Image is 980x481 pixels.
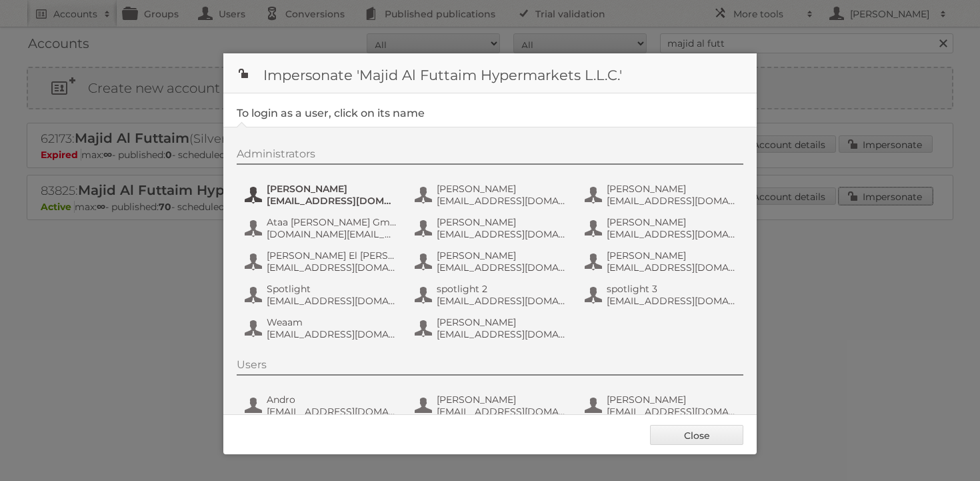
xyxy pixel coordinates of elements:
[583,392,740,419] button: [PERSON_NAME] [EMAIL_ADDRESS][DOMAIN_NAME]
[237,107,425,119] legend: To login as a user, click on its name
[437,283,566,295] span: spotlight 2
[607,262,736,274] span: [EMAIL_ADDRESS][DOMAIN_NAME]
[437,295,566,307] span: [EMAIL_ADDRESS][DOMAIN_NAME]
[607,295,736,307] span: [EMAIL_ADDRESS][DOMAIN_NAME]
[267,406,396,418] span: [EMAIL_ADDRESS][DOMAIN_NAME]
[607,216,736,228] span: [PERSON_NAME]
[583,248,740,275] button: [PERSON_NAME] [EMAIL_ADDRESS][DOMAIN_NAME]
[267,283,396,295] span: Spotlight
[413,315,570,342] button: [PERSON_NAME] [EMAIL_ADDRESS][DOMAIN_NAME]
[437,316,566,328] span: [PERSON_NAME]
[437,216,566,228] span: [PERSON_NAME]
[607,406,736,418] span: [EMAIL_ADDRESS][DOMAIN_NAME]
[267,250,396,262] span: [PERSON_NAME] El [PERSON_NAME]
[437,262,566,274] span: [EMAIL_ADDRESS][DOMAIN_NAME]
[223,53,757,93] h1: Impersonate 'Majid Al Futtaim Hypermarkets L.L.C.'
[267,216,396,228] span: Ataa [PERSON_NAME] Gmail
[437,250,566,262] span: [PERSON_NAME]
[267,295,396,307] span: [EMAIL_ADDRESS][DOMAIN_NAME]
[413,215,570,242] button: [PERSON_NAME] [EMAIL_ADDRESS][DOMAIN_NAME]
[437,183,566,195] span: [PERSON_NAME]
[267,195,396,207] span: [EMAIL_ADDRESS][DOMAIN_NAME]
[437,394,566,406] span: [PERSON_NAME]
[583,282,740,308] button: spotlight 3 [EMAIL_ADDRESS][DOMAIN_NAME]
[607,195,736,207] span: [EMAIL_ADDRESS][DOMAIN_NAME]
[243,392,400,419] button: Andro [EMAIL_ADDRESS][DOMAIN_NAME]
[437,195,566,207] span: [EMAIL_ADDRESS][DOMAIN_NAME]
[243,248,400,275] button: [PERSON_NAME] El [PERSON_NAME] [EMAIL_ADDRESS][DOMAIN_NAME]
[607,283,736,295] span: spotlight 3
[607,250,736,262] span: [PERSON_NAME]
[267,394,396,406] span: Andro
[607,394,736,406] span: [PERSON_NAME]
[607,228,736,240] span: [EMAIL_ADDRESS][DOMAIN_NAME]
[413,392,570,419] button: [PERSON_NAME] [EMAIL_ADDRESS][DOMAIN_NAME]
[437,228,566,240] span: [EMAIL_ADDRESS][DOMAIN_NAME]
[413,248,570,275] button: [PERSON_NAME] [EMAIL_ADDRESS][DOMAIN_NAME]
[267,228,396,240] span: [DOMAIN_NAME][EMAIL_ADDRESS][DOMAIN_NAME]
[243,315,400,342] button: Weaam [EMAIL_ADDRESS][DOMAIN_NAME]
[267,183,396,195] span: [PERSON_NAME]
[413,282,570,308] button: spotlight 2 [EMAIL_ADDRESS][DOMAIN_NAME]
[243,181,400,208] button: [PERSON_NAME] [EMAIL_ADDRESS][DOMAIN_NAME]
[267,328,396,340] span: [EMAIL_ADDRESS][DOMAIN_NAME]
[267,316,396,328] span: Weaam
[243,215,400,242] button: Ataa [PERSON_NAME] Gmail [DOMAIN_NAME][EMAIL_ADDRESS][DOMAIN_NAME]
[237,358,743,376] div: Users
[650,425,743,445] a: Close
[243,282,400,308] button: Spotlight [EMAIL_ADDRESS][DOMAIN_NAME]
[583,215,740,242] button: [PERSON_NAME] [EMAIL_ADDRESS][DOMAIN_NAME]
[267,262,396,274] span: [EMAIL_ADDRESS][DOMAIN_NAME]
[583,181,740,208] button: [PERSON_NAME] [EMAIL_ADDRESS][DOMAIN_NAME]
[437,328,566,340] span: [EMAIL_ADDRESS][DOMAIN_NAME]
[607,183,736,195] span: [PERSON_NAME]
[237,147,743,165] div: Administrators
[437,406,566,418] span: [EMAIL_ADDRESS][DOMAIN_NAME]
[413,181,570,208] button: [PERSON_NAME] [EMAIL_ADDRESS][DOMAIN_NAME]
